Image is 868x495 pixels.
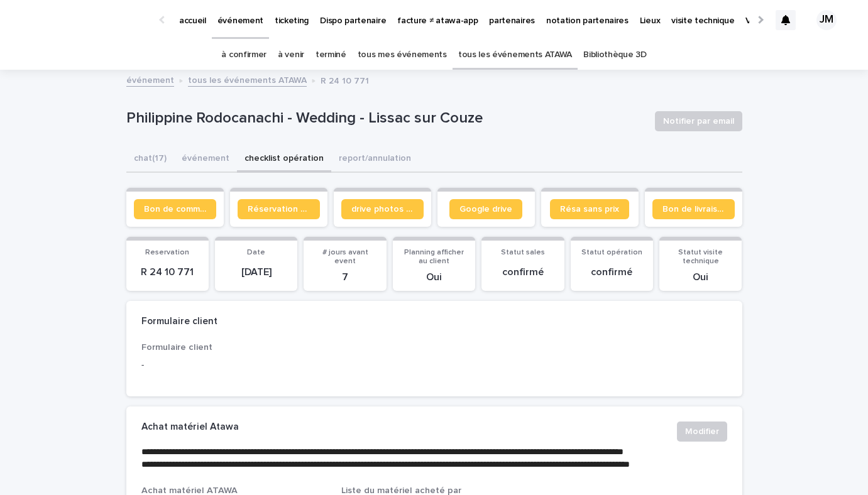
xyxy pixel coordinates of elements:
[188,72,307,87] a: tous les événements ATAWA
[247,249,265,256] span: Date
[489,266,556,278] p: confirmé
[321,73,369,87] p: R 24 10 771
[578,266,646,278] p: confirmé
[341,199,424,219] a: drive photos coordinateur
[126,109,645,128] p: Philippine Rodocanachi - Wedding - Lissac sur Couze
[25,8,147,33] img: Ls34BcGeRexTGTNfXpUC
[248,205,310,214] span: Réservation client
[458,40,572,70] a: tous les événements ATAWA
[560,205,619,214] span: Résa sans prix
[238,199,320,219] a: Réservation client
[583,40,646,70] a: Bibliothèque 3D
[581,249,642,256] span: Statut opération
[278,40,304,70] a: à venir
[351,205,414,214] span: drive photos coordinateur
[134,266,201,278] p: R 24 10 771
[501,249,545,256] span: Statut sales
[126,72,174,87] a: événement
[141,359,327,372] p: -
[685,425,719,438] span: Modifier
[652,199,735,219] a: Bon de livraison
[331,146,419,173] button: report/annulation
[222,266,290,278] p: [DATE]
[141,486,238,495] span: Achat matériel ATAWA
[400,271,468,283] p: Oui
[322,249,368,265] span: # jours avant event
[449,199,522,219] a: Google drive
[141,343,212,352] span: Formulaire client
[221,40,266,70] a: à confirmer
[134,199,216,219] a: Bon de commande
[126,146,174,173] button: chat (17)
[677,422,727,442] button: Modifier
[141,316,217,327] h2: Formulaire client
[663,115,734,128] span: Notifier par email
[358,40,447,70] a: tous mes événements
[145,249,189,256] span: Reservation
[550,199,629,219] a: Résa sans prix
[311,271,378,283] p: 7
[667,271,734,283] p: Oui
[459,205,512,214] span: Google drive
[144,205,206,214] span: Bon de commande
[662,205,725,214] span: Bon de livraison
[316,40,346,70] a: terminé
[816,10,837,30] div: JM
[678,249,723,265] span: Statut visite technique
[141,422,239,433] h2: Achat matériel Atawa
[655,111,742,131] button: Notifier par email
[404,249,464,265] span: Planning afficher au client
[174,146,237,173] button: événement
[237,146,331,173] button: checklist opération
